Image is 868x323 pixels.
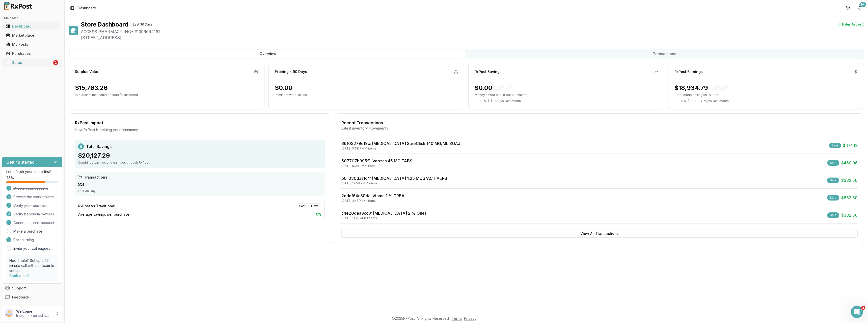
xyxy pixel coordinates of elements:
a: Marketplace [4,31,60,40]
span: ( - $0.00 ) vs. last month [488,99,521,103]
div: Expiring ≤ 90 Days [275,69,307,74]
a: Privacy [464,316,476,320]
span: $832.50 [841,195,858,201]
a: Book a call [9,274,29,278]
button: Marketplace [2,31,62,39]
div: $18,934.79 [674,84,728,92]
h1: Store Dashboard [81,20,128,29]
span: Dashboard [78,6,96,11]
h3: Getting started [6,159,35,165]
a: Invite your colleagues [13,246,50,251]
button: Overview [70,50,466,58]
div: Status: Active [838,22,864,27]
a: Sales2 [4,58,60,67]
p: Idle dollars that could be sold / transferred [75,93,258,97]
span: Connect a bank account [13,220,54,225]
div: RxPost Impact [75,120,325,126]
div: $20,127.29 [78,152,322,160]
div: Sale [829,143,841,148]
button: View All Transactions [341,230,858,238]
span: Total Savings [86,143,112,150]
div: 23 [78,181,322,188]
div: Purchases [6,51,58,56]
div: My Posts [6,42,58,47]
div: [DATE] 11:26 AM • 1 items [341,216,427,220]
p: Need help? Set up a 25 minute call with our team to set up. [9,258,55,273]
button: Dashboard [2,22,62,30]
div: Sale [827,212,839,218]
span: Create your account [13,186,48,191]
p: Profit made selling on RxPost [674,93,858,97]
button: My Posts [2,40,62,48]
span: 0 % [316,212,321,217]
span: Feedback [12,295,29,300]
span: Post a listing [13,237,34,242]
span: [STREET_ADDRESS] [81,35,864,41]
p: Welcome [16,309,51,314]
a: b01030daa1c4: [MEDICAL_DATA] 1.25 MCG/ACT AERS [341,176,447,181]
span: $469.06 [841,160,858,166]
button: Transactions [466,50,863,58]
div: [DATE] 5:38 PM • 1 items [341,164,412,168]
button: Sales2 [2,59,62,67]
p: Imminent write-off risk [275,93,458,97]
div: Surplus Value [75,69,99,74]
div: Sale [827,160,839,166]
span: 75 % [6,175,14,180]
p: Let's finish your setup first! [6,169,58,174]
a: c4e20dea9cc3: [MEDICAL_DATA] 2 % OINT [341,211,427,216]
div: RxPost Savings [475,69,502,74]
span: Transactions [84,175,107,180]
div: $0.00 [475,84,512,92]
a: My Posts [4,40,60,49]
div: Sales [6,60,52,65]
div: Combined savings and earnings through RxPost [78,161,322,165]
div: $0.00 [275,84,292,92]
div: [DATE] 12:58 PM • 1 items [341,181,447,185]
div: [DATE] 5:38 PM • 1 items [341,146,460,151]
div: Marketplace [6,33,58,38]
div: Last 30 Days [78,189,322,193]
button: Feedback [2,293,62,302]
span: Browse the marketplace [13,194,54,200]
nav: breadcrumb [78,6,96,11]
button: Purchases [2,49,62,58]
span: Average savings per purchase: [78,212,130,217]
a: 2dddf64c80da: Vtama 1 % CREA [341,193,404,198]
div: RxPost vs Traditional [78,204,115,209]
a: 507707b395f1: Veozah 45 MG TABS [341,158,412,163]
div: Latest inventory movements [341,126,858,131]
span: Verify your business [13,203,47,208]
span: ( - $18,934.79 ) vs. last month [688,99,729,103]
a: Make a purchase [13,229,42,234]
div: [DATE] 2:41 PM • 1 items [341,199,404,203]
a: 86103279e19c: [MEDICAL_DATA] SureClick 140 MG/ML SOAJ [341,141,460,146]
button: 9+ [856,4,864,12]
img: User avatar [5,309,13,317]
span: $382.50 [841,177,858,183]
div: Recent Transactions [341,120,858,126]
span: Verify beneficial owners [13,212,54,217]
iframe: Intercom live chat [851,306,863,318]
span: 2 [861,306,865,310]
div: Last 30 Days [296,203,321,209]
div: 9+ [859,2,866,7]
h2: Main Menu [4,16,60,20]
p: [EMAIL_ADDRESS][DOMAIN_NAME] [16,314,51,318]
div: Last 30 Days [130,22,155,27]
img: RxPost Logo [2,2,34,10]
div: $15,763.26 [75,84,108,92]
div: RxPost Earnings [674,69,703,74]
div: How RxPost is helping your pharmacy [75,127,325,132]
span: $474.19 [843,142,858,148]
a: Dashboard [4,22,60,31]
span: ACCESS PHARMACY INC • # 1306694161 [81,29,864,35]
a: Purchases [4,49,60,58]
span: $382.50 [841,212,858,218]
div: Dashboard [6,24,58,29]
div: Sale [827,195,839,201]
div: 2 [53,60,58,65]
span: 0.0 % [479,99,486,103]
span: 0.0 % [679,99,686,103]
div: Sale [827,178,839,183]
